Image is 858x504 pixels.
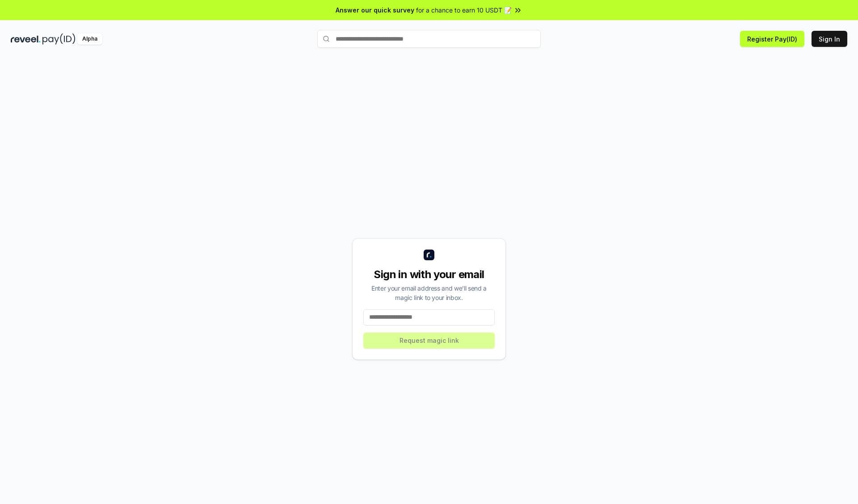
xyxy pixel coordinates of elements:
div: Enter your email address and we’ll send a magic link to your inbox. [363,283,495,302]
span: Answer our quick survey [336,5,414,15]
div: Sign in with your email [363,267,495,282]
img: reveel_dark [11,33,41,45]
button: Register Pay(ID) [740,31,804,47]
img: logo_small [424,250,434,260]
button: Sign In [812,31,847,47]
img: pay_id [42,33,76,45]
div: Alpha [77,33,102,45]
span: for a chance to earn 10 USDT 📝 [416,5,512,15]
